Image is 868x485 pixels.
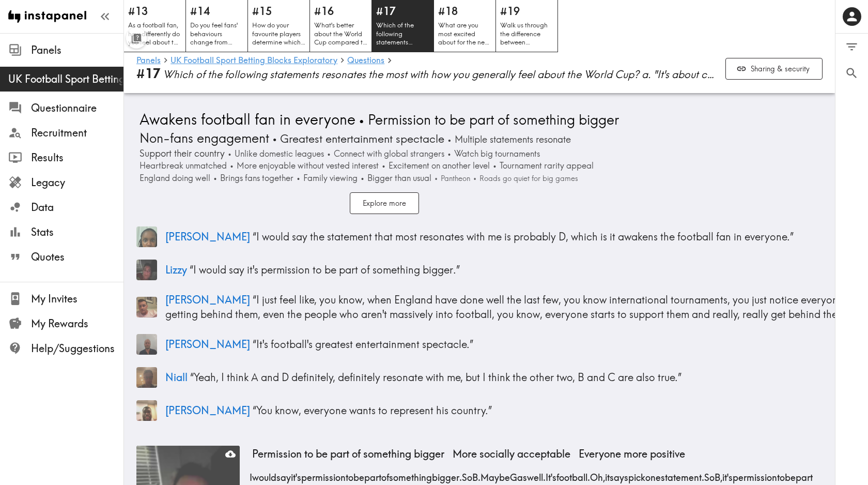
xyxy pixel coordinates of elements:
span: Search [845,66,859,80]
img: Panelist thumbnail [136,367,157,388]
span: [PERSON_NAME] [165,404,250,417]
p: “ I would say it's permission to be part of something bigger. ” [165,263,847,277]
span: Permission to be part of something bigger [248,446,448,462]
b: #17 [136,66,161,81]
span: • [359,111,365,128]
span: • [382,160,385,171]
img: Panelist thumbnail [136,334,157,355]
img: Panelist thumbnail [136,297,157,317]
span: Filter Responses [845,40,859,54]
p: Do you feel fans' behaviours change from domestic games to the World Cup? Tell us about these beh... [190,21,243,47]
span: England doing well [137,172,210,184]
span: • [272,132,277,145]
button: Sharing & security [725,58,823,80]
span: Results [31,150,123,165]
p: Walk us through the difference between watching a World Cup match with and without a bet. How doe... [500,21,553,47]
span: Family viewing [301,172,358,184]
span: Lizzy [165,263,187,276]
p: “ I just feel like, you know, when England have done well the last few, you know international to... [165,293,847,322]
span: Pantheon [438,173,470,184]
span: Roads go quiet for big games [477,173,578,184]
a: UK Football Sport Betting Blocks Exploratory [171,56,337,66]
span: More enjoyable without vested interest [234,160,379,172]
span: • [361,173,364,183]
a: Panelist thumbnail[PERSON_NAME] “You know, everyone wants to represent his country.” [136,396,847,425]
span: [PERSON_NAME] [165,293,250,306]
img: Panelist thumbnail [136,400,157,421]
h5: #18 [438,4,491,19]
h5: #14 [190,4,243,19]
a: Panelist thumbnailNiall “Yeah, I think A and D definitely, definitely resonate with me, but I thi... [136,363,847,392]
span: Recruitment [31,126,123,140]
span: Data [31,200,123,215]
span: Bigger than usual [365,172,431,184]
p: How do your favourite players determine which games you watch in the World Cup, if at all? Do cer... [252,21,305,47]
span: Non-fans engagement [137,129,269,147]
button: Toggle between responses and questions [126,28,147,49]
span: • [297,173,300,183]
span: Legacy [31,175,123,190]
a: Panelist thumbnailLizzy “I would say it's permission to be part of something bigger.” [136,255,847,284]
button: Explore more [350,192,419,215]
span: Panels [31,43,123,57]
p: “ I would say the statement that most resonates with me is probably D, which is it awakens the fo... [165,230,847,244]
a: Panelist thumbnail[PERSON_NAME] “I just feel like, you know, when England have done well the last... [136,289,847,326]
span: [PERSON_NAME] [165,230,250,243]
span: Heartbreak unmatched [137,160,227,172]
p: “ You know, everyone wants to represent his country. ” [165,403,847,418]
a: Panelist thumbnail[PERSON_NAME] “It's football's greatest entertainment spectacle.” [136,330,847,359]
span: • [230,160,234,171]
span: Help/Suggestions [31,341,123,356]
h5: #19 [500,4,553,19]
p: “ It's football's greatest entertainment spectacle. ” [165,337,847,352]
p: “ Yeah, I think A and D definitely, definitely resonate with me, but I think the other two, B and... [165,370,847,385]
span: Which of the following statements resonates the most with how you generally feel about the World ... [163,67,717,82]
span: • [228,148,231,159]
a: Panelist thumbnail[PERSON_NAME] “I would say the statement that most resonates with me is probabl... [136,222,847,251]
span: • [473,174,476,183]
span: My Invites [31,292,123,306]
span: • [493,160,497,171]
span: • [447,133,452,145]
span: Unlike domestic leagues [232,148,324,160]
img: Panelist thumbnail [136,226,157,247]
h5: #13 [128,4,181,19]
p: What are you most excited about for the next World Cup? What do you hope will be different or bet... [438,21,491,47]
a: Questions [347,56,384,66]
h5: #15 [252,4,305,19]
button: Search [835,60,868,86]
span: Everyone more positive [575,446,689,462]
img: Panelist thumbnail [136,260,157,280]
span: Permission to be part of something bigger [365,111,619,129]
span: Support their country [137,147,225,160]
span: Questionnaire [31,101,123,115]
span: Excitement on another level [386,160,490,172]
span: [PERSON_NAME] [165,338,250,351]
span: Awakens football fan in everyone [137,110,355,129]
span: Connect with global strangers [331,148,444,160]
span: UK Football Sport Betting Blocks Exploratory [8,72,123,86]
span: Niall [165,371,188,384]
p: As a football fan, how differently do you feel about the World Cup compared to domestic games? Wh... [128,21,181,47]
span: • [447,148,451,159]
p: Which of the following statements resonates the most with how you generally feel about the World ... [376,21,429,47]
span: Greatest entertainment spectacle [277,131,444,147]
span: More socially acceptable [448,446,575,462]
span: Stats [31,225,123,239]
h5: #17 [376,4,429,19]
span: • [435,174,438,183]
span: Tournament rarity appeal [497,160,594,172]
button: Filter Responses [835,34,868,60]
span: Watch big tournaments [452,148,540,160]
a: Panels [136,56,161,66]
span: Quotes [31,250,123,264]
h5: #16 [314,4,367,19]
span: My Rewards [31,316,123,331]
span: Brings fans together [218,172,293,184]
span: • [327,148,331,159]
span: Multiple statements resonate [452,133,571,146]
p: What's better about the World Cup compared to domestic games and vice versa, what's better about ... [314,21,367,47]
span: • [213,173,217,183]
